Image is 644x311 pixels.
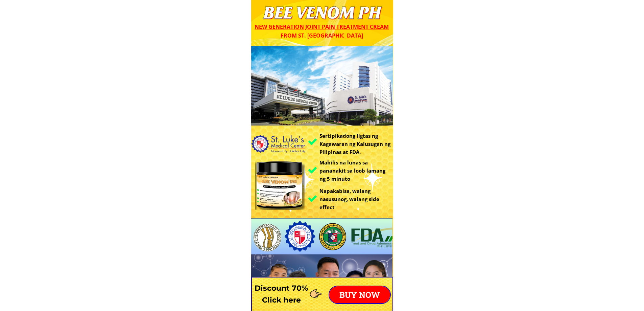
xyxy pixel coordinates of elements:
p: BUY NOW [329,286,390,303]
h3: Napakabisa, walang nasusunog, walang side effect [319,187,393,211]
span: New generation joint pain treatment cream from St. [GEOGRAPHIC_DATA] [255,23,389,39]
h3: Sertipikadong ligtas ng Kagawaran ng Kalusugan ng Pilipinas at FDA. [319,132,395,156]
h3: Discount 70% Click here [251,282,312,306]
h3: Mabilis na lunas sa pananakit sa loob lamang ng 5 minuto [319,158,391,183]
